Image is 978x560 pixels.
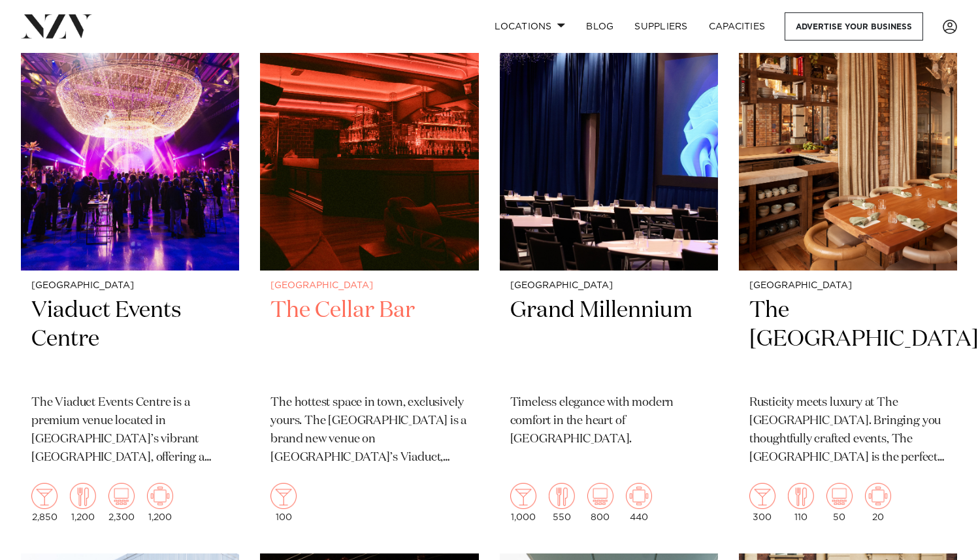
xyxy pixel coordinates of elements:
[31,281,229,291] small: [GEOGRAPHIC_DATA]
[31,483,57,509] img: cocktail.png
[749,281,947,291] small: [GEOGRAPHIC_DATA]
[31,483,57,522] div: 2,850
[510,483,536,509] img: cocktail.png
[510,394,708,449] p: Timeless elegance with modern comfort in the heart of [GEOGRAPHIC_DATA].
[31,296,229,384] h2: Viaduct Events Centre
[270,296,468,384] h2: The Cellar Bar
[788,483,814,522] div: 110
[865,483,891,522] div: 20
[624,12,698,41] a: SUPPLIERS
[749,483,775,509] img: cocktail.png
[510,483,536,522] div: 1,000
[108,483,135,509] img: theatre.png
[698,12,776,41] a: Capacities
[587,483,613,522] div: 800
[270,483,297,509] img: cocktail.png
[865,483,891,509] img: meeting.png
[826,483,853,522] div: 50
[270,394,468,467] p: The hottest space in town, exclusively yours. The [GEOGRAPHIC_DATA] is a brand new venue on [GEOG...
[788,483,814,509] img: dining.png
[626,483,652,522] div: 440
[785,12,923,41] a: Advertise your business
[270,483,297,522] div: 100
[826,483,853,509] img: theatre.png
[626,483,652,509] img: meeting.png
[31,394,229,467] p: The Viaduct Events Centre is a premium venue located in [GEOGRAPHIC_DATA]’s vibrant [GEOGRAPHIC_D...
[749,394,947,467] p: Rusticity meets luxury at The [GEOGRAPHIC_DATA]. Bringing you thoughtfully crafted events, The [G...
[510,281,708,291] small: [GEOGRAPHIC_DATA]
[749,483,775,522] div: 300
[549,483,575,509] img: dining.png
[576,12,624,41] a: BLOG
[510,296,708,384] h2: Grand Millennium
[108,483,135,522] div: 2,300
[587,483,613,509] img: theatre.png
[70,483,96,509] img: dining.png
[70,483,96,522] div: 1,200
[270,281,468,291] small: [GEOGRAPHIC_DATA]
[147,483,173,509] img: meeting.png
[147,483,173,522] div: 1,200
[549,483,575,522] div: 550
[21,14,92,38] img: nzv-logo.png
[484,12,576,41] a: Locations
[749,296,947,384] h2: The [GEOGRAPHIC_DATA]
